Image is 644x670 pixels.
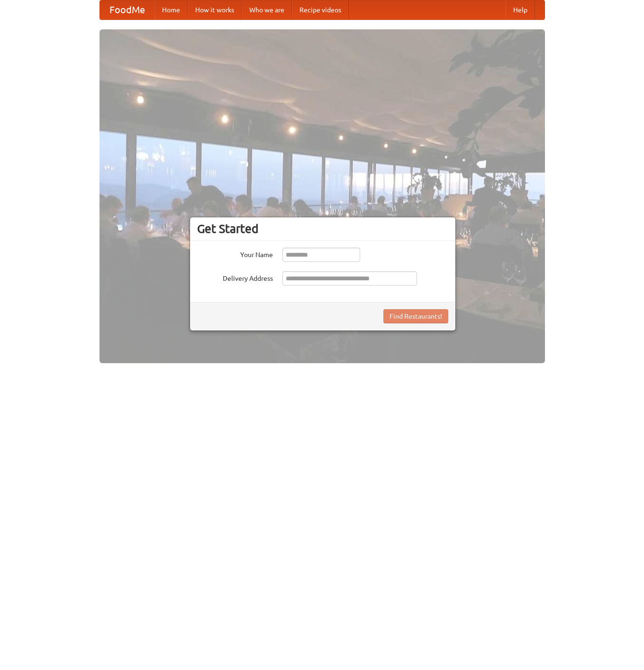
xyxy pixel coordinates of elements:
[506,0,535,19] a: Help
[242,0,292,19] a: Who we are
[383,309,448,323] button: Find Restaurants!
[197,271,273,283] label: Delivery Address
[197,248,273,259] label: Your Name
[197,222,448,236] h3: Get Started
[154,0,188,19] a: Home
[100,0,154,19] a: FoodMe
[292,0,349,19] a: Recipe videos
[188,0,242,19] a: How it works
